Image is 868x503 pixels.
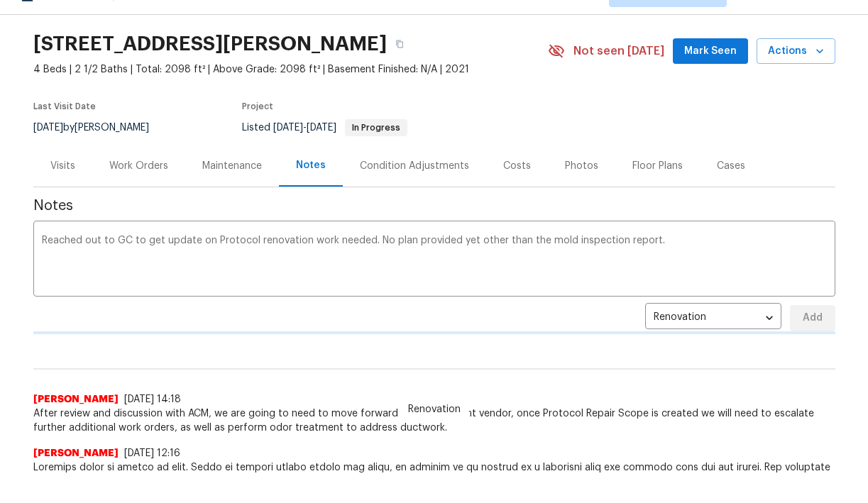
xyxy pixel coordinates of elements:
div: Photos [565,159,598,173]
span: [DATE] [273,123,303,133]
span: Actions [768,43,824,60]
span: [DATE] 14:18 [124,394,181,404]
span: [DATE] [307,123,336,133]
span: Project [242,102,273,111]
div: Maintenance [202,159,262,173]
span: 4 Beds | 2 1/2 Baths | Total: 2098 ft² | Above Grade: 2098 ft² | Basement Finished: N/A | 2021 [33,62,548,77]
div: Renovation [645,301,781,336]
div: Visits [50,159,75,173]
span: After review and discussion with ACM, we are going to need to move forward with the current vendo... [33,407,835,435]
div: Costs [503,159,531,173]
span: Renovation [400,402,469,416]
span: Notes [33,199,835,213]
span: Last Visit Date [33,102,96,111]
span: Mark Seen [684,43,737,60]
span: Not seen [DATE] [573,44,664,58]
span: [PERSON_NAME] [33,446,119,460]
div: Notes [296,158,326,172]
div: Floor Plans [632,159,683,173]
div: Cases [717,159,745,173]
span: [PERSON_NAME] [33,392,119,407]
span: [DATE] [33,123,63,133]
span: Listed [242,123,407,133]
span: - [273,123,336,133]
span: [DATE] 12:16 [124,448,180,458]
button: Mark Seen [673,38,748,65]
h2: [STREET_ADDRESS][PERSON_NAME] [33,37,387,51]
div: by [PERSON_NAME] [33,119,166,136]
span: In Progress [346,123,406,132]
div: Work Orders [109,159,168,173]
textarea: Reached out to GC to get update on Protocol renovation work needed. No plan provided yet other th... [42,236,827,285]
button: Actions [757,38,835,65]
div: Condition Adjustments [360,159,469,173]
button: Copy Address [387,31,412,57]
